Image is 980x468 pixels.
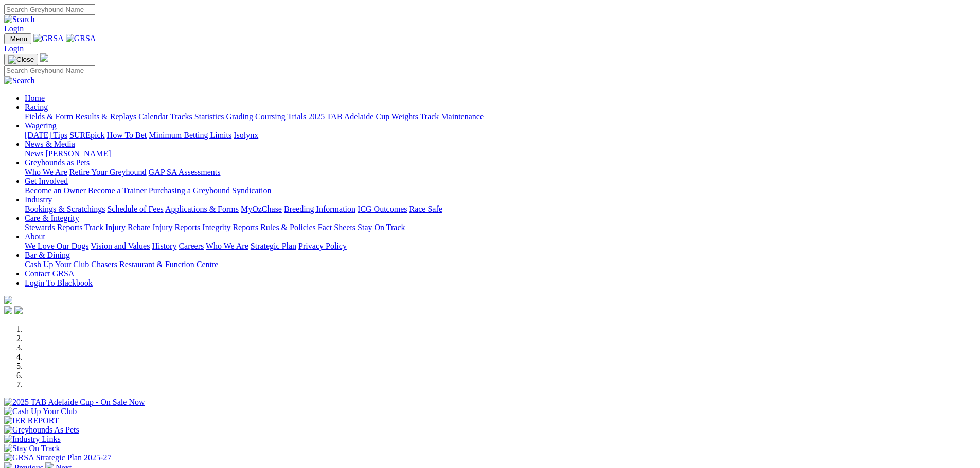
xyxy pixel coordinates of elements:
a: Applications & Forms [165,204,239,213]
img: Close [8,55,34,64]
a: Schedule of Fees [107,204,163,213]
a: Fact Sheets [318,223,355,232]
img: GRSA Strategic Plan 2025-27 [4,453,111,462]
img: GRSA [33,34,64,43]
a: Login [4,24,24,33]
a: Purchasing a Greyhound [149,186,230,195]
a: Syndication [232,186,271,195]
a: Minimum Betting Limits [149,130,231,139]
a: Bookings & Scratchings [25,204,105,213]
a: News & Media [25,140,75,148]
a: Retire Your Greyhound [69,167,147,176]
img: Stay On Track [4,444,60,453]
img: Greyhounds As Pets [4,425,79,435]
a: Who We Are [206,241,248,250]
a: 2025 TAB Adelaide Cup [308,112,389,121]
a: Stay On Track [358,223,405,232]
a: How To Bet [107,130,147,139]
a: Care & Integrity [25,214,79,222]
a: We Love Our Dogs [25,241,88,250]
a: Get Involved [25,177,68,185]
a: Grading [226,112,253,121]
a: Contact GRSA [25,269,74,278]
img: logo-grsa-white.png [4,296,12,304]
a: Rules & Policies [260,223,316,232]
a: Greyhounds as Pets [25,158,90,167]
a: GAP SA Assessments [149,167,221,176]
img: Industry Links [4,435,61,444]
div: About [25,241,976,251]
a: Industry [25,195,52,204]
a: Track Maintenance [420,112,484,121]
button: Toggle navigation [4,33,31,44]
img: facebook.svg [4,306,12,314]
a: Chasers Restaurant & Function Centre [91,260,218,269]
a: ICG Outcomes [358,204,407,213]
a: Careers [179,241,204,250]
a: Fields & Form [25,112,73,121]
a: Become an Owner [25,186,86,195]
a: Statistics [194,112,224,121]
a: Breeding Information [284,204,355,213]
img: 2025 TAB Adelaide Cup - On Sale Now [4,398,145,407]
a: Track Injury Rebate [84,223,150,232]
a: About [25,232,45,241]
a: Vision and Values [91,241,150,250]
a: MyOzChase [241,204,282,213]
a: Racing [25,103,48,111]
a: Injury Reports [152,223,200,232]
div: Wagering [25,130,976,140]
a: SUREpick [69,130,104,139]
div: Get Involved [25,186,976,195]
a: Privacy Policy [298,241,347,250]
a: Race Safe [409,204,442,213]
div: Racing [25,112,976,121]
a: Login [4,44,24,53]
a: Who We Are [25,167,67,176]
span: Menu [10,35,27,43]
div: Greyhounds as Pets [25,167,976,177]
img: logo-grsa-white.png [40,53,48,62]
img: IER REPORT [4,416,59,425]
a: Home [25,93,45,102]
img: twitter.svg [14,306,23,314]
a: Integrity Reports [202,223,258,232]
input: Search [4,4,95,15]
img: Search [4,15,35,24]
img: GRSA [66,34,96,43]
img: Search [4,76,35,85]
a: Strategic Plan [251,241,296,250]
a: Become a Trainer [88,186,147,195]
a: Bar & Dining [25,251,70,259]
div: Industry [25,204,976,214]
a: Cash Up Your Club [25,260,89,269]
a: Isolynx [234,130,258,139]
div: Care & Integrity [25,223,976,232]
a: Coursing [255,112,286,121]
button: Toggle navigation [4,54,38,65]
a: Tracks [170,112,192,121]
a: Calendar [138,112,168,121]
a: Results & Replays [75,112,136,121]
a: Weights [391,112,418,121]
a: Login To Blackbook [25,278,93,287]
a: Trials [287,112,306,121]
input: Search [4,65,95,76]
a: History [152,241,176,250]
a: Wagering [25,121,57,130]
a: News [25,149,43,158]
div: News & Media [25,149,976,158]
a: [DATE] Tips [25,130,67,139]
div: Bar & Dining [25,260,976,269]
a: [PERSON_NAME] [45,149,111,158]
a: Stewards Reports [25,223,82,232]
img: Cash Up Your Club [4,407,77,416]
